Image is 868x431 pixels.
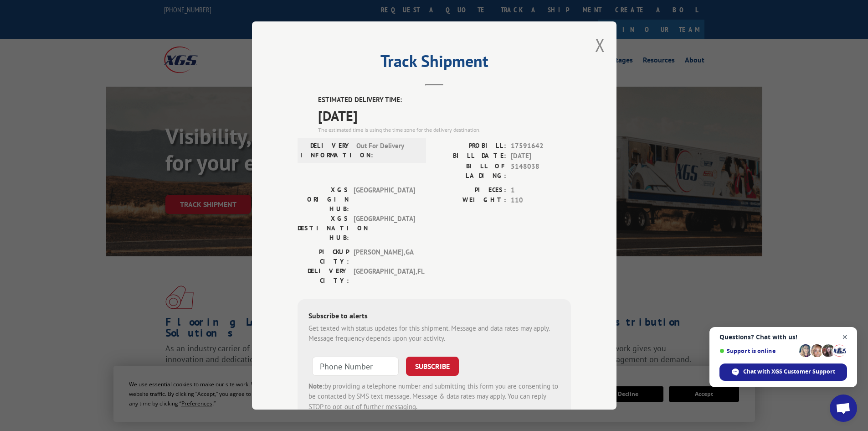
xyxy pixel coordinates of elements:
[356,141,418,160] span: Out For Delivery
[308,381,560,412] div: by providing a telephone number and submitting this form you are consenting to be contacted by SM...
[298,55,571,72] h2: Track Shipment
[354,247,415,266] span: [PERSON_NAME] , GA
[595,33,605,57] button: Close modal
[300,141,352,160] label: DELIVERY INFORMATION:
[318,95,571,105] label: ESTIMATED DELIVERY TIME:
[743,368,835,376] span: Chat with XGS Customer Support
[511,185,571,196] span: 1
[511,141,571,151] span: 17591642
[434,141,506,151] label: PROBILL:
[308,382,324,390] strong: Note:
[434,161,506,181] label: BILL OF LADING:
[719,348,796,354] span: Support is online
[511,161,571,181] span: 5148038
[719,363,847,381] span: Chat with XGS Customer Support
[354,214,415,243] span: [GEOGRAPHIC_DATA]
[830,395,857,422] a: Open chat
[308,310,560,323] div: Subscribe to alerts
[354,266,415,286] span: [GEOGRAPHIC_DATA] , FL
[434,195,506,206] label: WEIGHT:
[308,323,560,344] div: Get texted with status updates for this shipment. Message and data rates may apply. Message frequ...
[298,266,349,286] label: DELIVERY CITY:
[298,185,349,214] label: XGS ORIGIN HUB:
[511,195,571,206] span: 110
[406,357,459,376] button: SUBSCRIBE
[719,333,847,341] span: Questions? Chat with us!
[354,185,415,214] span: [GEOGRAPHIC_DATA]
[298,214,349,243] label: XGS DESTINATION HUB:
[318,105,571,126] span: [DATE]
[312,357,399,376] input: Phone Number
[298,247,349,266] label: PICKUP CITY:
[434,151,506,161] label: BILL DATE:
[511,151,571,161] span: [DATE]
[434,185,506,196] label: PIECES:
[318,126,571,134] div: The estimated time is using the time zone for the delivery destination.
